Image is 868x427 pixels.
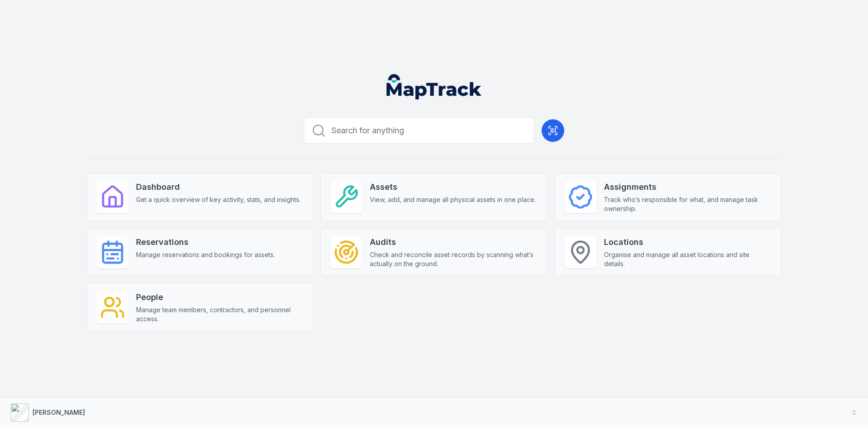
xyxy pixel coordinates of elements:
[136,236,275,249] strong: Reservations
[87,173,313,221] a: DashboardGet a quick overview of key activity, stats, and insights.
[555,228,781,276] a: LocationsOrganise and manage all asset locations and site details.
[604,236,772,249] strong: Locations
[136,181,301,193] strong: Dashboard
[604,181,772,193] strong: Assignments
[136,291,304,304] strong: People
[87,283,313,331] a: PeopleManage team members, contractors, and personnel access.
[33,408,85,416] strong: [PERSON_NAME]
[370,250,538,268] span: Check and reconcile asset records by scanning what’s actually on the ground.
[136,305,304,324] span: Manage team members, contractors, and personnel access.
[370,236,538,249] strong: Audits
[304,117,534,144] button: Search for anything
[370,195,536,204] span: View, add, and manage all physical assets in one place.
[87,228,313,276] a: ReservationsManage reservations and bookings for assets.
[331,124,404,137] span: Search for anything
[372,74,496,99] nav: Global
[604,250,772,268] span: Organise and manage all asset locations and site details.
[136,195,301,204] span: Get a quick overview of key activity, stats, and insights.
[136,250,275,259] span: Manage reservations and bookings for assets.
[604,195,772,213] span: Track who’s responsible for what, and manage task ownership.
[321,173,547,221] a: AssetsView, add, and manage all physical assets in one place.
[555,173,781,221] a: AssignmentsTrack who’s responsible for what, and manage task ownership.
[370,181,536,193] strong: Assets
[321,228,547,276] a: AuditsCheck and reconcile asset records by scanning what’s actually on the ground.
